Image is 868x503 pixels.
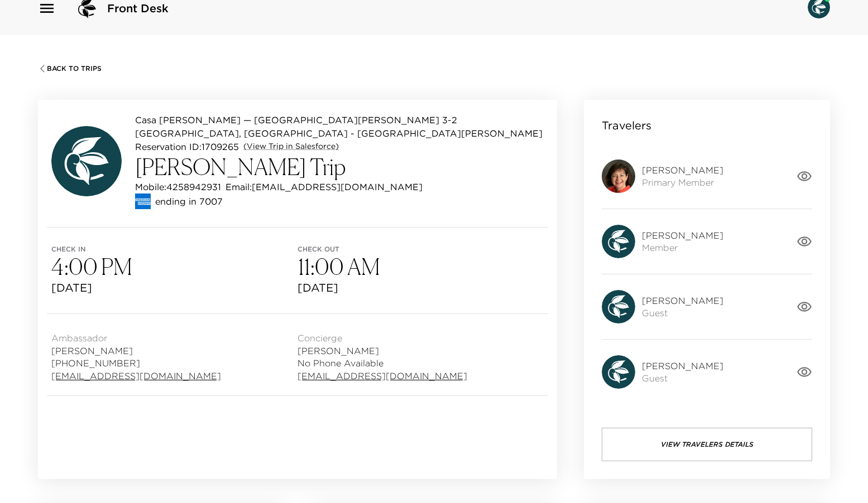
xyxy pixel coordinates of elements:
[107,1,169,16] span: Front Desk
[47,65,102,72] span: Back To Trips
[602,355,635,389] img: avatar.4afec266560d411620d96f9f038fe73f.svg
[51,280,298,296] span: [DATE]
[642,164,723,176] span: [PERSON_NAME]
[298,370,467,382] a: [EMAIL_ADDRESS][DOMAIN_NAME]
[51,370,221,382] a: [EMAIL_ADDRESS][DOMAIN_NAME]
[642,241,723,254] span: Member
[135,180,221,194] p: Mobile: 4258942931
[642,294,723,307] span: [PERSON_NAME]
[51,126,122,196] img: avatar.4afec266560d411620d96f9f038fe73f.svg
[243,141,339,152] a: (View Trip in Salesforce)
[642,372,723,384] span: Guest
[135,194,151,209] img: credit card type
[51,332,221,344] span: Ambassador
[298,245,544,253] span: Check out
[642,176,723,188] span: Primary Member
[135,140,239,153] p: Reservation ID: 1709265
[51,357,221,369] span: [PHONE_NUMBER]
[51,253,298,280] h3: 4:00 PM
[51,245,298,253] span: Check in
[298,332,467,344] span: Concierge
[298,280,544,296] span: [DATE]
[298,253,544,280] h3: 11:00 AM
[298,345,467,357] span: [PERSON_NAME]
[135,113,544,140] p: Casa [PERSON_NAME] — [GEOGRAPHIC_DATA][PERSON_NAME] 3-2 [GEOGRAPHIC_DATA], [GEOGRAPHIC_DATA] - [G...
[602,159,635,193] img: 9k=
[135,153,544,180] h3: [PERSON_NAME] Trip
[602,290,635,323] img: avatar.4afec266560d411620d96f9f038fe73f.svg
[226,180,423,194] p: Email: [EMAIL_ADDRESS][DOMAIN_NAME]
[602,225,635,258] img: avatar.4afec266560d411620d96f9f038fe73f.svg
[642,360,723,372] span: [PERSON_NAME]
[642,307,723,319] span: Guest
[298,357,467,369] span: No Phone Available
[602,428,812,461] button: View Travelers Details
[51,345,221,357] span: [PERSON_NAME]
[642,229,723,241] span: [PERSON_NAME]
[602,118,651,133] p: Travelers
[155,195,223,208] p: ending in 7007
[38,64,102,73] button: Back To Trips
